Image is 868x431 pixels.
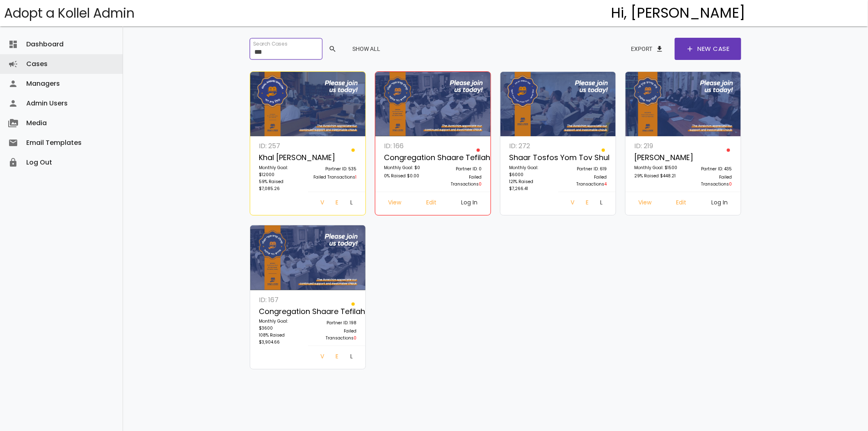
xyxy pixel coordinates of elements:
span: 0 [729,181,732,187]
i: lock [8,153,18,172]
span: 1 [356,174,357,180]
p: Partner ID: 0 [438,165,482,174]
p: Partner ID: 535 [313,165,357,174]
button: Exportfile_download [625,41,671,56]
p: Partner ID: 435 [688,165,732,174]
a: addNew Case [675,38,741,60]
p: Congregation Shaare Tefilah [259,305,304,318]
a: Partner ID: 0 Failed Transactions0 [433,140,487,192]
a: View [381,196,408,211]
p: Monthly Goal: $12000 [259,164,304,178]
span: 0 [479,181,482,187]
p: 108% Raised $3,904.66 [259,332,304,346]
p: 59% Raised $7,085.26 [259,178,304,192]
img: 9Tb20Jl7nh.sZoLKMUmSf.JPG [250,225,365,290]
a: View [564,196,580,211]
a: Log In [705,196,735,211]
a: Log In [594,196,610,211]
p: Monthly Goal: $6000 [509,164,554,178]
p: Partner ID: 198 [313,319,357,328]
a: Edit [329,196,344,211]
a: Edit [329,350,344,365]
img: GCrwcSAnRd.g7m8Kwfj5X.JPG [375,72,491,137]
p: ID: 219 [635,140,679,151]
p: ID: 257 [259,140,304,151]
a: Partner ID: 435 Failed Transactions0 [683,140,737,192]
button: search [322,41,342,56]
img: 6shtSYcXU2.lMyTN3t6VR.jpg [626,72,741,137]
a: Partner ID: 619 Failed Transactions4 [558,140,612,192]
p: 121% Raised $7,266.41 [509,178,554,192]
p: ID: 167 [259,294,304,305]
img: dNAusSJyMf.aPcVvrWX0D.jpg [500,72,616,137]
p: Khal [PERSON_NAME] [259,151,304,164]
i: person [8,74,18,94]
a: Log In [455,196,484,211]
img: zYFEr1Um4q.FynfSIG0iD.jpg [250,72,365,137]
p: Monthly Goal: $0 [384,164,429,172]
p: Shaar Tosfos Yom Tov Shul [509,151,554,164]
p: 29% Raised $448.21 [635,172,679,181]
a: ID: 272 Shaar Tosfos Yom Tov Shul Monthly Goal: $6000 121% Raised $7,266.41 [505,140,558,196]
p: Failed Transactions [313,174,357,182]
a: Edit [579,196,594,211]
a: Log In [344,196,359,211]
a: View [632,196,658,211]
i: person [8,94,18,113]
button: Show All [346,41,387,56]
h4: Hi, [PERSON_NAME] [611,5,746,21]
span: 4 [605,181,607,187]
a: ID: 166 Congregation Shaare Tefilah2 Monthly Goal: $0 0% Raised $0.00 [379,140,433,192]
p: ID: 166 [384,140,429,151]
p: Failed Transactions [688,174,732,188]
a: Edit [420,196,443,211]
a: ID: 257 Khal [PERSON_NAME] Monthly Goal: $12000 59% Raised $7,085.26 [254,140,308,196]
p: Failed Transactions [563,174,607,188]
p: Failed Transactions [438,174,482,188]
a: ID: 219 [PERSON_NAME] Monthly Goal: $1500 29% Raised $448.21 [630,140,683,192]
a: Partner ID: 198 Failed Transactions0 [308,294,361,346]
i: campaign [8,54,18,74]
i: email [8,133,18,153]
span: file_download [656,41,664,56]
a: Partner ID: 535 Failed Transactions1 [308,140,361,192]
p: Monthly Goal: $1500 [635,164,679,172]
span: 0 [354,335,357,341]
a: View [314,196,329,211]
a: Edit [670,196,693,211]
a: Log In [344,350,359,365]
i: perm_media [8,113,18,133]
span: add [686,38,694,60]
i: dashboard [8,34,18,54]
p: [PERSON_NAME] [635,151,679,164]
p: 0% Raised $0.00 [384,172,429,181]
p: ID: 272 [509,140,554,151]
a: View [314,350,329,365]
p: Failed Transactions [313,328,357,342]
p: Congregation Shaare Tefilah2 [384,151,429,164]
p: Monthly Goal: $3600 [259,318,304,332]
p: Partner ID: 619 [563,165,607,174]
a: ID: 167 Congregation Shaare Tefilah Monthly Goal: $3600 108% Raised $3,904.66 [254,294,308,350]
span: search [329,41,337,56]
